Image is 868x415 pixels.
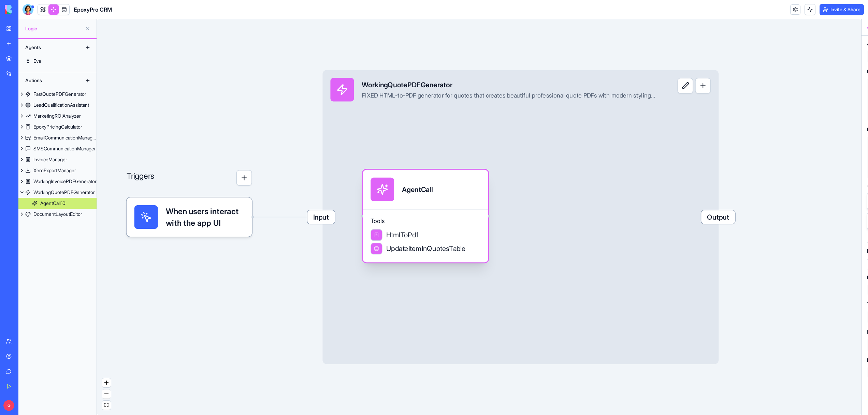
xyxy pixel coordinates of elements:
button: fit view [102,401,111,410]
div: WorkingQuotePDFGenerator [33,189,95,196]
a: DocumentLayoutEditor [18,209,97,220]
div: FIXED HTML-to-PDF generator for quotes that creates beautiful professional quote PDFs with modern... [362,92,656,100]
span: G [3,400,14,411]
div: When users interact with the app UI [127,197,252,237]
div: Actions [22,75,76,86]
div: Agents [22,42,76,53]
div: InvoiceManager [33,156,67,163]
div: WorkingQuotePDFGenerator [362,80,656,90]
div: InputWorkingQuotePDFGeneratorFIXED HTML-to-PDF generator for quotes that creates beautiful profes... [322,70,719,364]
div: AgentCall [402,184,433,194]
span: Input [307,210,335,224]
a: WorkingInvoicePDFGenerator [18,176,97,187]
div: FastQuotePDFGenerator [33,91,86,98]
a: Eva [18,56,97,66]
div: Triggers [127,139,252,237]
div: WorkingInvoicePDFGenerator [33,178,97,185]
a: EmailCommunicationManager [18,132,97,143]
a: InvoiceManager [18,154,97,165]
p: Triggers [127,170,155,186]
a: EpoxyPricingCalculator [18,121,97,132]
span: Tools [371,217,480,225]
a: AgentCall10 [18,198,97,209]
div: XeroExportManager [33,167,76,174]
span: When users interact with the app UI [166,205,244,229]
div: EmailCommunicationManager [33,134,97,141]
a: SMSCommunicationManager [18,143,97,154]
span: Logic [25,25,82,32]
div: AgentCall10 [40,200,66,207]
div: SMSCommunicationManager [33,145,96,152]
div: DocumentLayoutEditor [33,211,82,218]
img: logo [5,5,47,14]
a: LeadQualificationAssistant [18,100,97,110]
a: MarketingROIAnalyzer [18,110,97,121]
button: zoom out [102,389,111,399]
span: UpdateItemInQuotesTable [386,244,466,254]
div: AgentCallToolsHtmlToPdfUpdateItemInQuotesTable [363,170,488,263]
button: zoom in [102,378,111,387]
div: Eva [33,58,41,64]
button: Invite & Share [820,4,864,15]
div: EpoxyPricingCalculator [33,123,82,130]
a: FastQuotePDFGenerator [18,89,97,100]
a: XeroExportManager [18,165,97,176]
div: MarketingROIAnalyzer [33,113,81,119]
div: LeadQualificationAssistant [33,102,89,108]
a: WorkingQuotePDFGenerator [18,187,97,198]
span: EpoxyPro CRM [74,5,112,14]
span: Output [701,210,735,224]
span: HtmlToPdf [386,230,418,240]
